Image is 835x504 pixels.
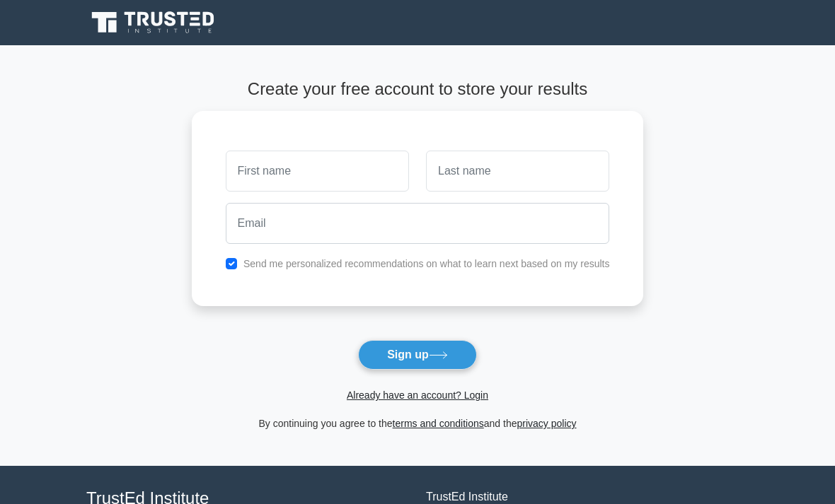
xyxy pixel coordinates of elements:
label: Send me personalized recommendations on what to learn next based on my results [243,258,610,269]
a: privacy policy [517,418,577,429]
input: Last name [426,151,609,192]
button: Sign up [358,340,477,370]
h4: Create your free account to store your results [192,79,644,100]
a: Already have an account? Login [347,389,488,401]
input: First name [226,151,409,192]
input: Email [226,203,610,244]
div: By continuing you agree to the and the [183,415,652,432]
a: terms and conditions [393,418,484,429]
